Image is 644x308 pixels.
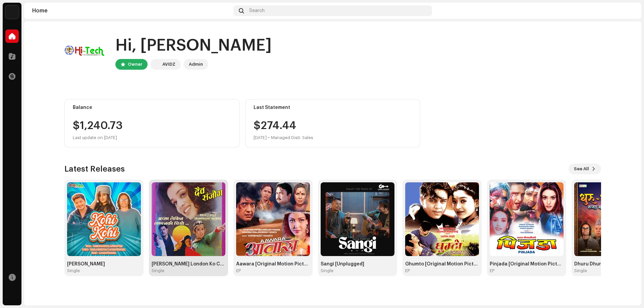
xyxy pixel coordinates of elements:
[236,268,241,273] div: EP
[268,134,270,142] div: •
[73,134,231,142] div: Last update on [DATE]
[271,134,313,142] div: Managed Distr. Sales
[236,261,310,267] div: Aawara [Original Motion Picture Soundtrack]
[405,268,410,273] div: EP
[321,182,394,256] img: 3dc30f93-d538-4d5c-9e76-970027501a01
[64,99,240,147] re-o-card-value: Balance
[115,35,272,56] div: Hi, [PERSON_NAME]
[321,261,394,267] div: Sangi [Unplugged]
[67,182,141,256] img: 8fda762f-d3eb-43c5-9aa4-de8a947ebbaa
[236,182,310,256] img: 00881eec-d6fa-49e2-87e6-734eb3f82878
[490,261,563,267] div: Pinjada [Original Motion Picture Soundtrack]
[249,8,265,13] span: Search
[254,105,412,110] div: Last Statement
[73,105,231,110] div: Balance
[405,182,479,256] img: 81fe8583-da7b-4f83-a5f0-f0986b09d7de
[64,164,125,174] h3: Latest Releases
[490,268,494,273] div: EP
[64,32,105,72] img: f6b83e16-e947-4fc9-9cc2-434e4cbb8497
[32,8,231,13] div: Home
[490,182,563,256] img: 8353e02b-2243-4104-b321-f6bac07b5af9
[152,268,164,273] div: Single
[162,60,175,68] div: AVIDZ
[152,261,225,267] div: [PERSON_NAME] London Ko Chiso
[152,60,160,68] img: 10d72f0b-d06a-424f-aeaa-9c9f537e57b6
[405,261,479,267] div: Ghumto [Original Motion Picture Soundtrack]
[128,60,142,68] div: Owner
[152,182,225,256] img: 8d7dff91-4fa1-4a11-a7d3-80e70c7cacce
[67,268,80,273] div: Single
[321,268,333,273] div: Single
[623,5,633,16] img: f6b83e16-e947-4fc9-9cc2-434e4cbb8497
[5,5,19,19] img: 10d72f0b-d06a-424f-aeaa-9c9f537e57b6
[254,134,267,142] div: [DATE]
[574,162,589,176] span: See All
[189,60,203,68] div: Admin
[67,261,141,267] div: [PERSON_NAME]
[569,164,601,174] button: See All
[574,268,587,273] div: Single
[245,99,421,147] re-o-card-value: Last Statement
